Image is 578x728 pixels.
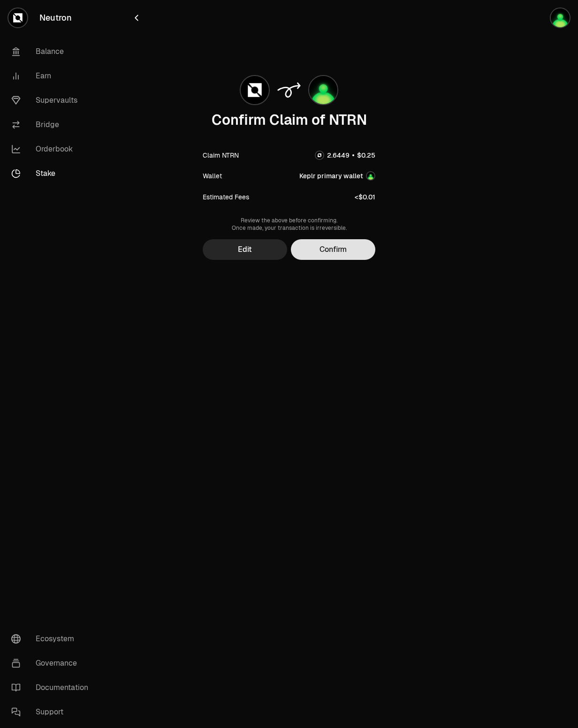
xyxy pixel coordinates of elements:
[299,171,363,181] div: Keplr primary wallet
[4,651,101,675] a: Governance
[203,192,249,202] div: Estimated Fees
[4,700,101,724] a: Support
[367,172,374,180] img: Account Image
[4,161,101,186] a: Stake
[4,627,101,651] a: Ecosystem
[203,217,375,232] div: Review the above before confirming. Once made, your transaction is irreversible.
[551,8,570,27] img: Keplr primary wallet
[4,675,101,700] a: Documentation
[316,152,323,159] img: NTRN Logo
[241,76,269,104] img: NTRN Logo
[4,113,101,137] a: Bridge
[4,137,101,161] a: Orderbook
[291,239,375,260] button: Confirm
[4,64,101,88] a: Earn
[203,151,239,160] div: Claim NTRN
[203,171,222,181] div: Wallet
[203,239,287,260] button: Edit
[4,88,101,113] a: Supervaults
[309,76,337,104] img: Account Image
[299,171,375,181] button: Keplr primary walletAccount Image
[203,113,375,128] div: Confirm Claim of NTRN
[4,39,101,64] a: Balance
